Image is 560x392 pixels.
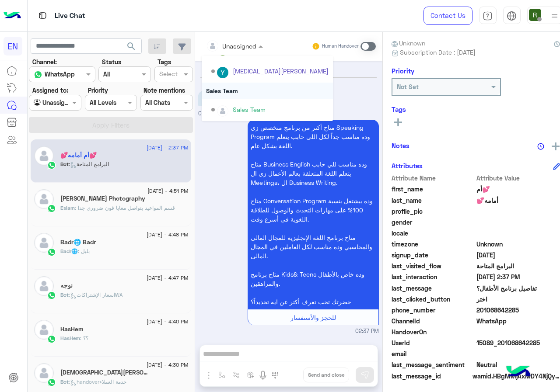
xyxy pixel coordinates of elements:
ng-dropdown-panel: Options list [202,56,333,121]
span: Badr🌐 [60,248,78,254]
img: defaultAdmin.png [34,146,54,166]
span: اختر [476,295,560,304]
span: null [476,218,560,227]
img: defaultAdmin.png [34,320,54,340]
span: 0 [476,360,560,369]
h6: Notes [392,142,409,149]
label: Assigned to: [32,86,68,95]
button: Apply Filters [29,117,193,133]
span: [DATE] - 4:30 PM [147,361,188,369]
span: Attribute Name [392,173,475,183]
span: Unknown [476,239,560,249]
span: last_message_id [392,371,471,381]
div: Select [158,69,178,80]
span: email [392,349,475,358]
span: timezone [392,239,475,249]
span: [DATE] - 2:37 PM [147,144,188,152]
span: قسم المواعيد يتواصل معايا فون ضروري جدا [75,205,175,211]
img: WhatsApp [47,204,56,213]
span: للحجز والأستفسار [290,314,336,321]
img: WhatsApp [47,378,56,387]
img: WhatsApp [47,248,56,257]
img: Logo [3,7,21,25]
span: Subscription Date : [DATE] [400,48,476,57]
span: Eslam [60,205,75,211]
span: profile_pic [392,207,475,216]
small: Human Handover [322,43,359,50]
span: بليل [78,248,90,254]
p: 20/8/2025, 2:37 PM [198,91,265,106]
span: last_message_sentiment [392,360,475,369]
span: last_interaction [392,272,475,281]
img: tab [507,11,517,21]
span: last_visited_flow [392,261,475,271]
img: defaultAdmin.png [34,363,54,383]
h5: Mohamed Ramadan [60,369,150,376]
label: Status [102,57,121,66]
img: hulul-logo.png [503,357,534,388]
span: [DATE] - 4:47 PM [147,274,188,282]
span: 2025-08-16T13:10:09.379Z [476,250,560,260]
div: Sales Team [233,105,266,114]
h6: Priority [392,67,414,75]
img: defaultAdmin.png [217,105,228,117]
span: last_clicked_button [392,295,475,304]
span: : البرامج المتاحة [69,161,109,167]
button: Send and close [303,368,349,382]
p: 20/8/2025, 2:37 PM [248,120,379,309]
span: Attribute Value [476,173,560,183]
span: [DATE] - 4:40 PM [147,318,188,326]
img: tab [37,10,48,21]
span: UserId [392,338,475,347]
span: search [126,41,136,52]
button: search [121,38,142,57]
span: first_name [392,184,475,194]
h5: HasHem [60,326,84,333]
a: tab [479,7,497,25]
span: تفاصيل برنامج الأطفال؟ [476,284,560,293]
span: أمامه💕 [476,196,560,205]
img: WhatsApp [47,291,56,300]
img: userImage [529,9,541,21]
span: null [476,349,560,358]
a: Contact Us [423,7,472,25]
span: 15089_201068642285 [476,338,560,347]
span: HasHem [60,335,80,341]
h6: Tags [392,105,560,113]
span: 💕أم [476,184,560,194]
span: Bot [60,378,69,385]
span: 02:37 PM [198,110,222,117]
div: Sales Team [202,83,333,99]
h5: نوجه [60,282,73,289]
label: Tags [157,57,171,66]
span: last_message [392,284,475,293]
h5: Eslam Mohamad Photography [60,195,145,202]
img: ACg8ocI6MlsIVUV_bq7ynHKXRHAHHf_eEJuK8wzlPyPcd5DXp5YqWA=s96-c [217,67,228,78]
img: defaultAdmin.png [34,189,54,209]
span: 201068642285 [476,305,560,315]
span: last_name [392,196,475,205]
img: WhatsApp [47,335,56,343]
label: Note mentions [143,86,185,95]
img: profile [549,10,560,21]
h5: 💕أم أمامه💕 [60,152,97,159]
span: Bot [60,161,69,167]
img: add [552,142,560,150]
div: [MEDICAL_DATA][PERSON_NAME] [233,66,329,76]
span: ؟؟ [80,335,88,341]
span: [DATE] - 4:48 PM [147,231,188,239]
span: HandoverOn [392,327,475,336]
img: notes [537,143,544,150]
span: gender [392,218,475,227]
span: wamid.HBgMMjAxMDY4NjQyMjg1FQIAEhggODM1OEY1NUM4REUzQzkwMkQ1NUY5QzZDMThCNzkwNDMA [472,371,560,381]
label: Channel: [32,57,57,66]
span: null [476,229,560,238]
span: Bot [60,291,69,298]
span: null [476,327,560,336]
img: tab [483,11,493,21]
h5: Badr🌐 Badr [60,239,96,246]
img: defaultAdmin.png [34,276,54,296]
img: defaultAdmin.png [34,233,54,253]
span: ChannelId [392,316,475,326]
span: phone_number [392,305,475,315]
